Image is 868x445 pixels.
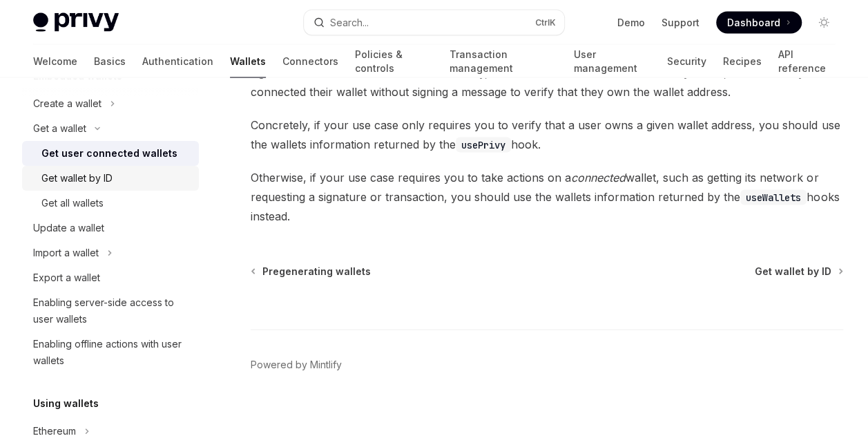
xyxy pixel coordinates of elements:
[723,44,762,77] a: Recipes
[33,423,76,439] div: Ethereum
[22,240,199,265] button: Toggle Import a wallet section
[456,137,511,152] code: usePrivy
[535,17,556,28] span: Ctrl K
[33,269,100,286] div: Export a wallet
[22,91,199,116] button: Toggle Create a wallet section
[667,44,706,77] a: Security
[33,12,119,32] img: light logo
[142,44,213,77] a: Authentication
[755,264,842,278] a: Get wallet by ID
[41,195,104,211] div: Get all wallets
[33,44,77,77] a: Welcome
[33,395,99,412] h5: Using wallets
[230,44,266,77] a: Wallets
[22,419,199,444] button: Toggle Ethereum section
[22,116,199,141] button: Toggle Get a wallet section
[41,170,113,187] div: Get wallet by ID
[740,189,807,205] code: useWallets
[251,167,843,225] span: Otherwise, if your use case requires you to take actions on a wallet, such as getting its network...
[251,357,342,371] a: Powered by Mintlify
[22,216,199,240] a: Update a wallet
[251,115,843,153] span: Concretely, if your use case only requires you to verify that a user owns a given wallet address,...
[33,336,191,369] div: Enabling offline actions with user wallets
[450,44,557,77] a: Transaction management
[33,294,191,328] div: Enabling server-side access to user wallets
[716,11,802,33] a: Dashboard
[755,264,831,278] span: Get wallet by ID
[355,44,433,77] a: Policies & controls
[22,141,199,166] a: Get user connected wallets
[304,10,563,35] button: Open search
[574,44,650,77] a: User management
[22,191,199,216] a: Get all wallets
[727,15,780,29] span: Dashboard
[571,170,626,184] em: connected
[778,44,835,77] a: API reference
[22,265,199,290] a: Export a wallet
[252,264,371,278] a: Pregenerating wallets
[41,145,177,162] div: Get user connected wallets
[22,332,199,373] a: Enabling offline actions with user wallets
[33,120,86,137] div: Get a wallet
[33,245,99,261] div: Import a wallet
[617,15,645,29] a: Demo
[330,14,369,30] div: Search...
[22,166,199,191] a: Get wallet by ID
[813,11,835,33] button: Toggle dark mode
[22,290,199,332] a: Enabling server-side access to user wallets
[94,44,126,77] a: Basics
[662,15,700,29] a: Support
[262,264,371,278] span: Pregenerating wallets
[33,220,104,236] div: Update a wallet
[33,95,102,112] div: Create a wallet
[282,44,338,77] a: Connectors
